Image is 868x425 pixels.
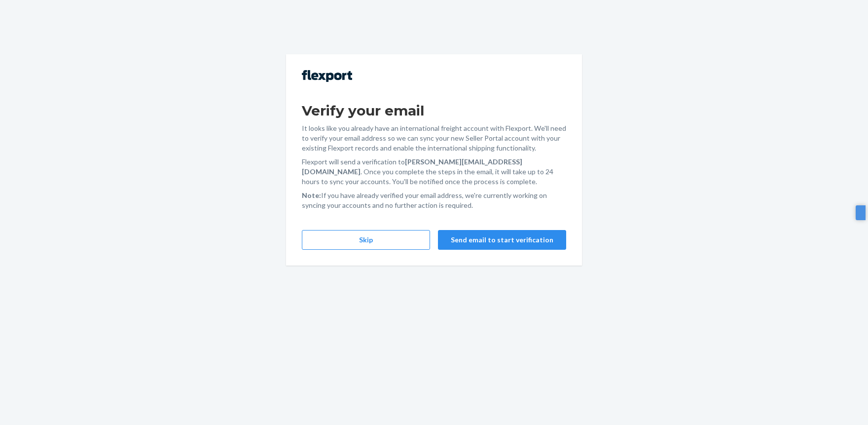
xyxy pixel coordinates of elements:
[302,157,522,176] strong: [PERSON_NAME][EMAIL_ADDRESS][DOMAIN_NAME]
[302,230,430,250] button: Skip
[302,157,566,187] p: Flexport will send a verification to . Once you complete the steps in the email, it will take up ...
[302,191,321,199] strong: Note:
[302,102,566,119] h1: Verify your email
[302,123,566,153] p: It looks like you already have an international freight account with Flexport. We'll need to veri...
[302,191,566,210] p: If you have already verified your email address, we're currently working on syncing your accounts...
[438,230,566,250] button: Send email to start verification
[302,70,352,82] img: Flexport logo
